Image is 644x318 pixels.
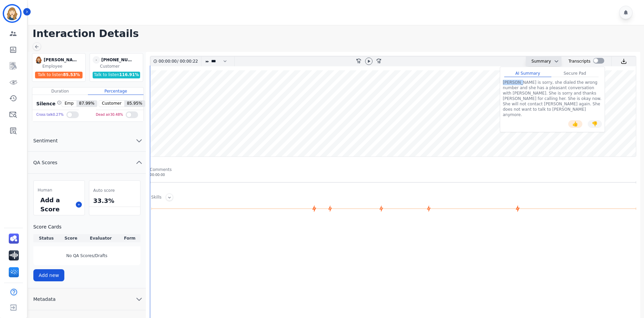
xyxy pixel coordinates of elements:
[35,72,83,78] div: Talk to listen
[33,223,140,230] h3: Score Cards
[99,101,124,107] span: Customer
[135,158,143,167] svg: chevron up
[35,100,62,107] div: Silence
[93,72,140,78] div: Talk to listen
[569,57,590,66] div: Transcripts
[28,159,63,166] span: QA Scores
[100,64,141,69] div: Customer
[28,288,146,310] button: Metadata chevron down
[159,57,177,66] div: 00:00:00
[83,234,119,242] th: Evaluator
[150,172,636,177] div: 00:00:00
[28,296,61,303] span: Metadata
[135,137,143,145] svg: chevron down
[526,57,551,66] div: Summary
[150,167,636,172] div: Comments
[33,246,140,265] div: No QA Scores/Drafts
[621,58,627,64] img: download audio
[33,269,65,281] button: Add new
[42,64,84,69] div: Employee
[92,195,137,207] div: 33.3%
[588,120,602,128] button: 👎
[101,56,135,64] div: [PHONE_NUMBER]
[119,72,139,77] span: 116.91 %
[28,137,63,144] span: Sentiment
[93,56,100,64] span: -
[88,87,143,95] div: Percentage
[33,28,644,40] h1: Interaction Details
[38,187,52,193] span: Human
[92,186,137,195] div: Auto score
[135,295,143,303] svg: chevron down
[124,101,145,107] span: 85.95 %
[554,59,559,64] svg: chevron down
[44,56,77,64] div: [PERSON_NAME]
[59,234,83,242] th: Score
[96,110,123,120] div: Dead air 30.48 %
[63,72,80,77] span: 85.53 %
[159,57,200,66] div: /
[62,101,76,107] span: Emp
[39,194,73,215] div: Add a Score
[568,120,582,128] button: 👍
[119,234,140,242] th: Form
[551,70,599,77] div: Secure Pad
[28,152,146,174] button: QA Scores chevron up
[504,70,551,77] div: AI Summary
[551,59,559,64] button: chevron down
[179,57,197,66] div: 00:00:22
[4,5,20,22] img: Bordered avatar
[76,101,97,107] span: 87.99 %
[28,130,146,152] button: Sentiment chevron down
[503,80,602,117] div: [PERSON_NAME] is sorry, she dialed the wrong number and she has a pleasant conversation with [PER...
[32,87,88,95] div: Duration
[33,234,59,242] th: Status
[151,195,162,201] div: Skills
[36,110,64,120] div: Cross talk 0.27 %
